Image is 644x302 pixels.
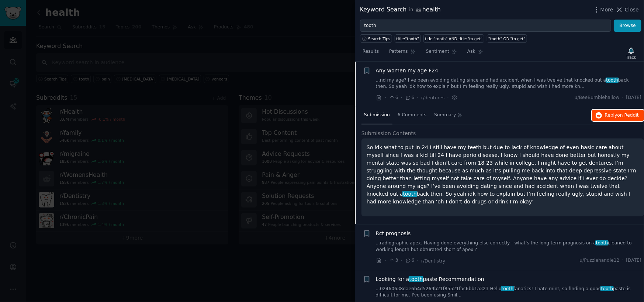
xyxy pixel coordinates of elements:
[421,258,446,264] span: r/Dentistry
[368,36,391,41] span: Search Tips
[580,257,620,264] span: u/Puzzlehandle12
[626,257,641,264] span: [DATE]
[447,94,449,102] span: ·
[389,48,408,55] span: Patterns
[367,144,639,206] p: So idk what to put in 24 I still have my teeth but due to lack of knowledge of even basic care ab...
[402,191,417,197] span: tooth
[417,257,419,265] span: ·
[600,6,613,14] span: More
[426,48,449,55] span: Sentiment
[376,67,439,75] a: Any women my age F24
[409,7,413,13] span: in
[606,78,619,83] span: tooth
[398,112,426,119] span: 6 Comments
[364,112,390,119] span: Submission
[575,95,620,101] span: u/BeeBumblehallow
[405,95,414,101] span: 6
[395,34,420,43] a: title:"tooth"
[622,257,624,264] span: ·
[376,275,485,283] a: Looking for atoothpaste Recommendation
[622,95,624,101] span: ·
[385,94,386,102] span: ·
[376,230,411,237] a: Rct prognosis
[423,34,484,43] a: title:"tooth" AND title:"to get"
[360,5,441,14] div: Keyword Search health
[376,286,642,299] a: ...02460638dae6b4d5269b21f85521fac6bb1a323 Hellotoothfanatics! I hate mint, so finding a goodtoot...
[624,45,639,61] button: Track
[385,257,386,265] span: ·
[376,275,485,283] span: Looking for a paste Recommendation
[423,46,460,61] a: Sentiment
[467,48,475,55] span: Ask
[421,95,445,100] span: r/dentures
[361,130,416,137] span: Submission Contents
[501,286,514,291] span: tooth
[376,240,642,253] a: ...radiographic apex. Having done everything else correctly - what’s the long term prognosis on a...
[425,36,482,41] div: title:"tooth" AND title:"to get"
[401,257,402,265] span: ·
[600,286,614,291] span: tooth
[417,94,419,102] span: ·
[360,20,611,32] input: Try a keyword related to your business
[401,94,402,102] span: ·
[376,77,642,90] a: ...nd my age? I’ve been avoiding dating since and had accident when I was twelve that knocked out...
[595,240,609,246] span: tooth
[614,20,641,32] button: Browse
[389,95,398,101] span: 6
[389,257,398,264] span: 3
[405,257,414,264] span: 6
[616,6,639,14] button: Close
[617,113,639,118] span: on Reddit
[593,6,613,14] button: More
[488,36,525,41] div: "tooth" OR "to get"
[397,36,419,41] div: title:"tooth"
[487,34,527,43] a: "tooth" OR "to get"
[387,46,418,61] a: Patterns
[409,276,423,282] span: tooth
[626,95,641,101] span: [DATE]
[625,6,639,14] span: Close
[360,46,381,61] a: Results
[626,55,636,60] div: Track
[592,110,644,121] button: Replyon Reddit
[605,112,639,119] span: Reply
[465,46,486,61] a: Ask
[434,112,456,119] span: Summary
[363,48,379,55] span: Results
[360,34,392,43] button: Search Tips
